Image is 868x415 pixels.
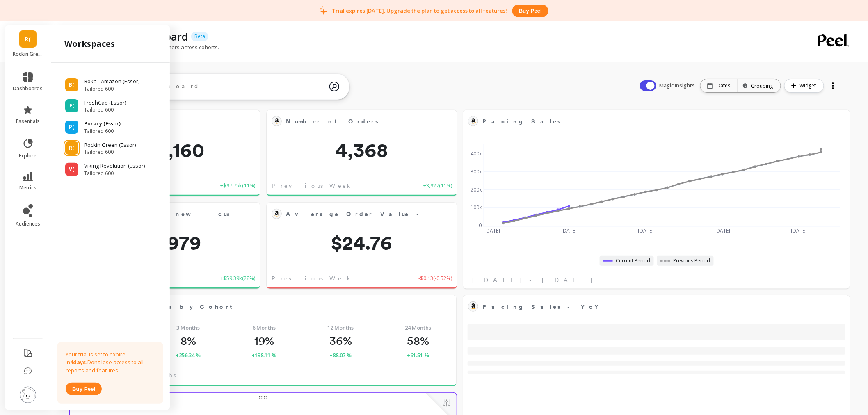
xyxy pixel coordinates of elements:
span: Number of Orders [286,117,378,126]
p: Rockin Green (Essor) [13,51,43,57]
p: 36% [329,334,352,348]
span: Tailored 600 [84,170,145,177]
span: Pacing Sales - YoY [482,303,603,311]
span: Previous Week [272,182,353,190]
span: +$97.75k ( 11% ) [220,182,255,190]
span: essentials [16,118,40,125]
span: Pacing Sales [482,116,819,127]
span: 6 Months [252,324,276,332]
span: Pacing Sales [482,117,560,126]
span: -$0.13 ( -0.52% ) [418,274,452,283]
p: 8% [180,334,196,348]
span: +256.34 % [176,351,201,359]
strong: 4 days. [70,358,87,366]
p: 19% [254,334,274,348]
span: Tailored 600 [84,86,139,92]
img: profile picture [20,387,36,403]
span: Pacing Sales - YoY [482,301,819,312]
span: Previous Week [272,274,353,283]
span: Average Order Value - Amazon [286,208,426,220]
p: Puracy (Essor) [84,120,121,128]
span: Tailored 600 [84,149,136,155]
span: B( [69,82,75,88]
span: Tailored 600 [84,128,121,135]
span: +$59.39k ( 28% ) [220,274,255,283]
button: Widget [784,79,824,93]
span: 12 Months [328,324,354,332]
span: R( [25,34,31,44]
span: 24 Months [405,324,431,332]
p: FreshCap (Essor) [84,99,126,107]
span: 4,368 [267,140,457,160]
span: F( [69,103,74,109]
span: Previous Period [674,258,710,264]
span: Current Period [616,258,651,264]
span: dashboards [13,85,43,92]
span: Average Order Value - Amazon [286,210,469,219]
span: [DATE] - [DATE] [471,276,593,284]
p: Your trial is set to expire in Don’t lose access to all reports and features. [66,351,155,375]
span: +88.07 % [330,351,352,359]
p: 58% [407,334,429,348]
span: Magic Insights [660,82,697,90]
span: 3 Months [176,324,200,332]
button: Buy peel [66,383,102,395]
div: Grouping [745,82,773,90]
span: CLTV [89,399,425,410]
span: audiences [16,221,40,227]
span: +3,927 ( 11% ) [423,182,452,190]
p: Beta [191,32,208,41]
span: Widget [800,82,819,90]
span: explore [19,153,37,159]
p: Viking Revolution (Essor) [84,162,145,170]
p: Boka - Amazon (Essor) [84,78,139,86]
span: Number of Orders [286,116,426,127]
button: Buy peel [512,5,548,17]
span: metrics [19,185,37,191]
p: Trial expires [DATE]. Upgrade the plan to get access to all features! [332,7,507,14]
p: Dates [717,82,731,89]
span: +138.11 % [251,351,276,359]
span: $24.76 [267,233,457,253]
p: Rockin Green (Essor) [84,141,136,149]
span: R( [69,145,75,151]
img: magic search icon [329,75,339,98]
span: V( [69,166,75,173]
span: Tailored 600 [84,107,126,113]
h2: workspaces [64,38,115,50]
span: +61.51 % [407,351,429,359]
span: P( [69,124,75,130]
span: Repurchase Rate by Cohort [89,301,425,312]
